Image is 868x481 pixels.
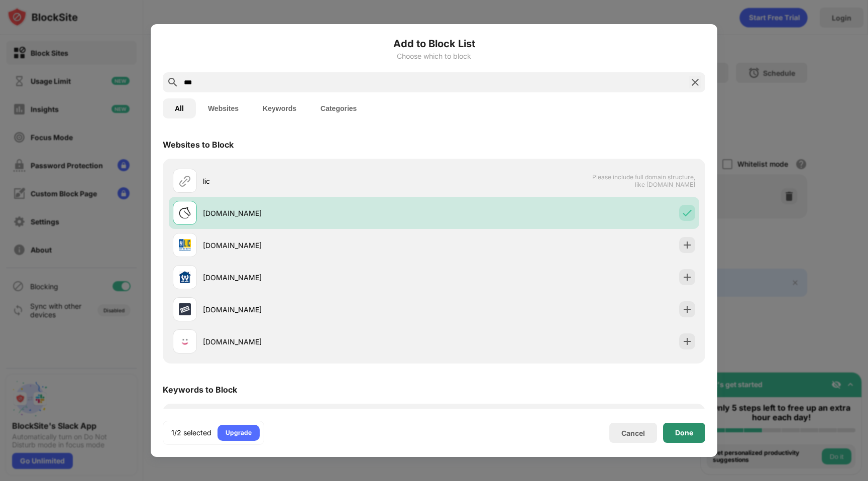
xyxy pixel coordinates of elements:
[179,303,191,315] img: favicons
[179,239,191,251] img: favicons
[203,240,434,251] div: [DOMAIN_NAME]
[226,428,252,438] div: Upgrade
[163,98,196,118] button: All
[196,98,251,118] button: Websites
[167,76,179,88] img: search.svg
[163,36,705,51] h6: Add to Block List
[203,304,434,315] div: [DOMAIN_NAME]
[621,429,645,437] div: Cancel
[251,98,308,118] button: Keywords
[163,385,237,395] div: Keywords to Block
[163,52,705,60] div: Choose which to block
[179,335,191,347] img: favicons
[163,140,234,150] div: Websites to Block
[675,429,693,437] div: Done
[203,208,434,218] div: [DOMAIN_NAME]
[689,76,701,88] img: search-close
[592,173,695,188] span: Please include full domain structure, like [DOMAIN_NAME]
[308,98,369,118] button: Categories
[179,271,191,283] img: favicons
[203,336,434,347] div: [DOMAIN_NAME]
[179,207,191,219] img: favicons
[171,428,211,438] div: 1/2 selected
[179,175,191,187] img: url.svg
[203,272,434,283] div: [DOMAIN_NAME]
[203,176,434,186] div: lic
